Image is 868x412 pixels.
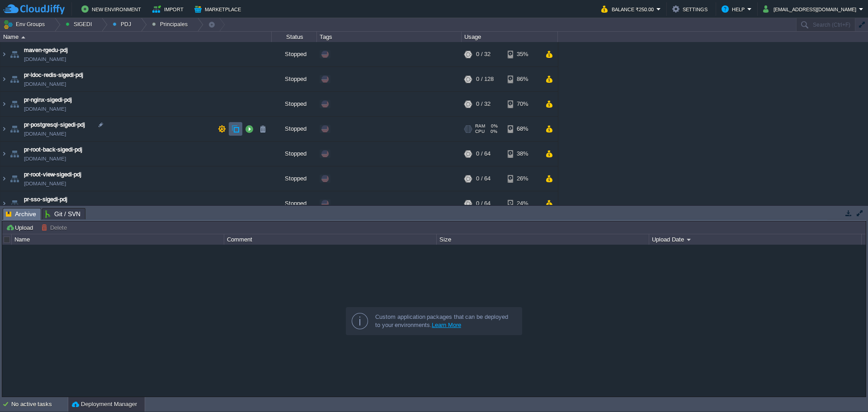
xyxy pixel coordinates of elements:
span: CPU [475,129,485,134]
span: Git / SVN [45,208,80,219]
img: AMDAwAAAACH5BAEAAAAALAAAAAABAAEAAAICRAEAOw== [0,166,8,191]
img: AMDAwAAAACH5BAEAAAAALAAAAAABAAEAAAICRAEAOw== [8,142,21,166]
div: 0 / 32 [476,92,491,116]
div: 0 / 32 [476,42,491,66]
div: Stopped [272,42,317,66]
a: pr-root-view-sigedi-pdj [24,170,81,179]
img: AMDAwAAAACH5BAEAAAAALAAAAAABAAEAAAICRAEAOw== [8,191,21,216]
a: pr-ldoc-redis-sigedi-pdj [24,71,83,80]
div: 26% [508,166,537,191]
a: pr-nginx-sigedi-pdj [24,95,72,104]
div: 86% [508,67,537,91]
button: Settings [672,4,710,14]
a: [DOMAIN_NAME] [24,204,66,213]
img: AMDAwAAAACH5BAEAAAAALAAAAAABAAEAAAICRAEAOw== [8,67,21,91]
img: AMDAwAAAACH5BAEAAAAALAAAAAABAAEAAAICRAEAOw== [0,117,8,141]
a: pr-sso-sigedi-pdj [24,195,67,204]
div: Stopped [272,92,317,116]
img: AMDAwAAAACH5BAEAAAAALAAAAAABAAEAAAICRAEAOw== [0,42,8,66]
div: Stopped [272,67,317,91]
span: [DOMAIN_NAME] [24,129,66,138]
img: AMDAwAAAACH5BAEAAAAALAAAAAABAAEAAAICRAEAOw== [0,67,8,91]
span: [DOMAIN_NAME] [24,104,66,114]
div: 24% [508,191,537,216]
a: [DOMAIN_NAME] [24,80,66,89]
div: Stopped [272,117,317,141]
button: Delete [41,223,70,232]
img: AMDAwAAAACH5BAEAAAAALAAAAAABAAEAAAICRAEAOw== [8,166,21,191]
a: pr-root-back-sigedi-pdj [24,145,82,154]
div: Status [272,32,316,42]
span: 0% [489,123,498,129]
a: maven-rgedu-pdj [24,46,68,55]
div: Name [12,234,224,245]
img: AMDAwAAAACH5BAEAAAAALAAAAAABAAEAAAICRAEAOw== [8,42,21,66]
a: pr-postgresql-sigedi-pdj [24,120,85,129]
span: [DOMAIN_NAME] [24,55,66,64]
a: [DOMAIN_NAME] [24,154,66,163]
img: AMDAwAAAACH5BAEAAAAALAAAAAABAAEAAAICRAEAOw== [0,92,8,116]
div: Name [1,32,271,42]
iframe: chat widget [830,376,859,403]
button: Marketplace [194,4,244,14]
img: AMDAwAAAACH5BAEAAAAALAAAAAABAAEAAAICRAEAOw== [21,36,25,38]
span: 0% [488,129,497,134]
img: AMDAwAAAACH5BAEAAAAALAAAAAABAAEAAAICRAEAOw== [8,117,21,141]
button: Balance ₹250.00 [601,4,656,14]
div: Comment [225,234,436,245]
div: 0 / 64 [476,191,491,216]
div: Size [437,234,649,245]
button: SIGEDI [66,18,95,31]
div: 35% [508,42,537,66]
img: AMDAwAAAACH5BAEAAAAALAAAAAABAAEAAAICRAEAOw== [8,92,21,116]
a: Learn More [432,322,461,328]
button: Help [722,4,747,14]
button: PDJ [113,18,134,31]
span: RAM [475,123,485,129]
button: Deployment Manager [72,400,137,409]
div: Stopped [272,166,317,191]
div: 38% [508,142,537,166]
img: AMDAwAAAACH5BAEAAAAALAAAAAABAAEAAAICRAEAOw== [0,191,8,216]
div: 70% [508,92,537,116]
div: Custom application packages that can be deployed to your environments. [375,313,514,329]
div: Stopped [272,191,317,216]
div: 0 / 64 [476,142,491,166]
div: Tags [317,32,461,42]
a: [DOMAIN_NAME] [24,179,66,188]
div: 68% [508,117,537,141]
button: Import [152,4,186,14]
div: 0 / 128 [476,67,494,91]
div: Upload Date [650,234,861,245]
div: 0 / 64 [476,166,491,191]
button: New Environment [81,4,144,14]
div: Stopped [272,142,317,166]
button: Principales [152,18,191,31]
img: AMDAwAAAACH5BAEAAAAALAAAAAABAAEAAAICRAEAOw== [0,142,8,166]
img: CloudJiffy [3,4,65,15]
button: [EMAIL_ADDRESS][DOMAIN_NAME] [763,4,859,14]
button: Env Groups [3,18,48,31]
span: Archive [6,208,36,220]
div: Usage [462,32,557,42]
button: Upload [6,223,36,232]
div: No active tasks [11,397,68,412]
